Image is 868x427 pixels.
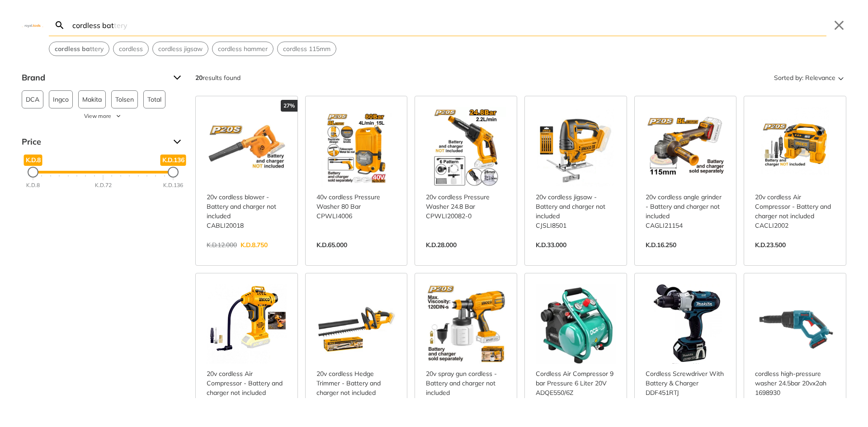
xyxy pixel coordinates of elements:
span: Price [22,135,166,149]
strong: 20 [195,74,203,82]
span: View more [84,112,111,120]
span: ttery [55,44,104,54]
img: Close [22,23,43,27]
strong: cordless ba [55,45,90,53]
div: Minimum Price [28,167,38,178]
button: Select suggestion: cordless 115mm [278,42,336,56]
svg: Sort [835,72,846,83]
div: K.D.136 [163,181,183,189]
div: Suggestion: cordless jigsaw [152,42,208,56]
span: Tolsen [115,91,134,108]
span: Makita [82,91,102,108]
button: Close [832,18,846,33]
div: K.D.72 [95,181,112,189]
button: Select suggestion: cordless battery [49,42,109,56]
button: Total [143,90,165,108]
div: Suggestion: cordless hammer [212,42,274,56]
input: Search… [71,14,826,36]
span: Relevance [805,70,835,85]
div: Suggestion: cordless 115mm [277,42,336,56]
button: Select suggestion: cordless hammer [212,42,273,56]
span: Ingco [53,91,69,108]
div: K.D.8 [26,181,40,189]
span: cordless 115mm [283,44,330,54]
span: cordless jigsaw [158,44,203,54]
span: cordless hammer [218,44,268,54]
button: View more [22,112,184,120]
button: Tolsen [111,90,138,108]
div: results found [195,70,241,85]
button: DCA [22,90,43,108]
div: Suggestion: cordless battery [49,42,109,56]
div: 27% [281,100,297,112]
button: Select suggestion: cordless jigsaw [153,42,208,56]
div: Maximum Price [168,167,179,178]
div: Suggestion: cordless [113,42,149,56]
span: DCA [26,91,39,108]
svg: Search [54,20,65,31]
span: Total [147,91,161,108]
button: Sorted by:Relevance Sort [772,70,846,85]
button: Ingco [49,90,73,108]
span: Brand [22,70,166,85]
button: Select suggestion: cordless [113,42,148,56]
span: cordless [119,44,143,54]
button: Makita [78,90,106,108]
